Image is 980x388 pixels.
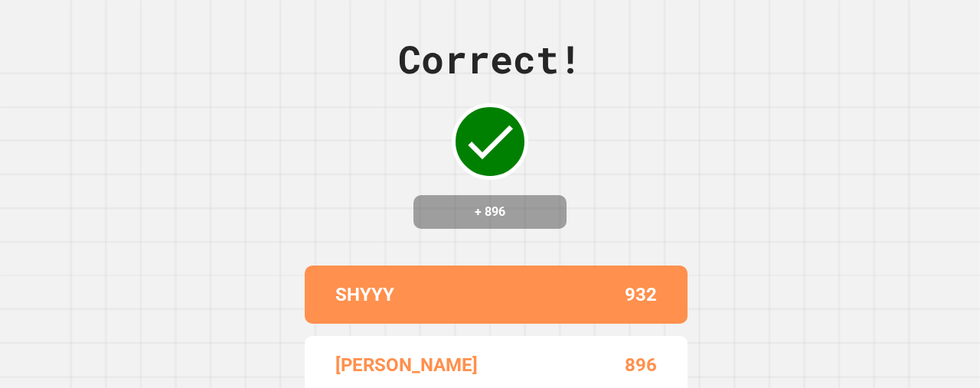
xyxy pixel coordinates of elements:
p: 896 [625,351,657,379]
h4: + 896 [429,203,551,221]
p: [PERSON_NAME] [335,351,478,379]
p: SHYYY [335,281,394,308]
div: Correct! [398,31,582,88]
p: 932 [625,281,657,308]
